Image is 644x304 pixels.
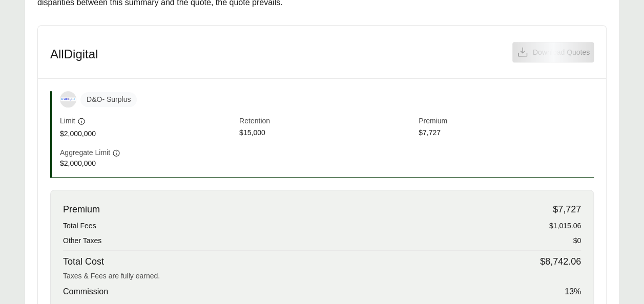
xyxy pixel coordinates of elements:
[60,116,75,126] span: Limit
[60,158,235,169] span: $2,000,000
[239,127,414,139] span: $15,000
[239,116,414,127] span: Retention
[419,116,594,127] span: Premium
[63,221,96,231] span: Total Fees
[549,221,581,231] span: $1,015.06
[540,255,581,269] span: $8,742.06
[60,147,110,158] span: Aggregate Limit
[565,286,581,298] span: 13 %
[63,203,100,216] span: Premium
[63,235,101,246] span: Other Taxes
[60,128,235,139] span: $2,000,000
[63,271,581,281] div: Taxes & Fees are fully earned.
[63,255,104,269] span: Total Cost
[60,97,76,101] img: AllDigital
[573,235,581,246] span: $0
[50,47,98,62] h3: AllDigital
[63,286,108,298] span: Commission
[553,203,581,216] span: $7,727
[80,92,137,107] span: D&O - Surplus
[419,127,594,139] span: $7,727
